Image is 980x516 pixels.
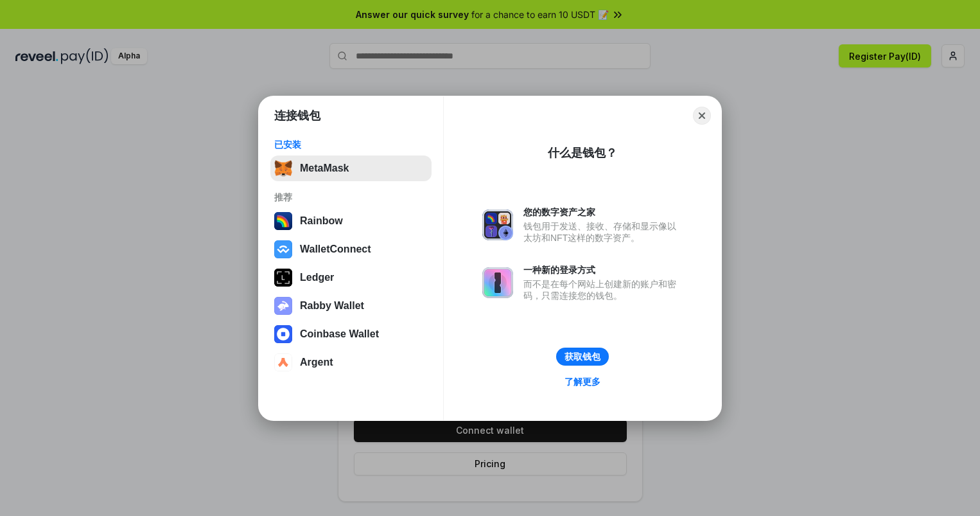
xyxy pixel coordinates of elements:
div: WalletConnect [300,244,371,255]
img: svg+xml,%3Csvg%20xmlns%3D%22http%3A%2F%2Fwww.w3.org%2F2000%2Fsvg%22%20fill%3D%22none%22%20viewBox... [274,297,292,315]
div: 什么是钱包？ [548,145,617,161]
div: Ledger [300,272,334,283]
img: svg+xml,%3Csvg%20xmlns%3D%22http%3A%2F%2Fwww.w3.org%2F2000%2Fsvg%22%20width%3D%2228%22%20height%3... [274,269,292,287]
div: 获取钱包 [564,351,600,362]
div: 您的数字资产之家 [523,206,683,218]
button: Argent [270,350,432,375]
img: svg+xml,%3Csvg%20width%3D%2228%22%20height%3D%2228%22%20viewBox%3D%220%200%2028%2028%22%20fill%3D... [274,325,292,343]
img: svg+xml,%3Csvg%20xmlns%3D%22http%3A%2F%2Fwww.w3.org%2F2000%2Fsvg%22%20fill%3D%22none%22%20viewBox... [482,209,513,240]
img: svg+xml,%3Csvg%20xmlns%3D%22http%3A%2F%2Fwww.w3.org%2F2000%2Fsvg%22%20fill%3D%22none%22%20viewBox... [482,267,513,298]
div: 一种新的登录方式 [523,264,683,276]
div: 已安装 [274,139,428,150]
button: Rainbow [270,208,432,234]
div: Rabby Wallet [300,300,364,312]
button: 获取钱包 [556,348,609,366]
div: Argent [300,357,333,368]
button: WalletConnect [270,236,432,262]
img: svg+xml,%3Csvg%20width%3D%22120%22%20height%3D%22120%22%20viewBox%3D%220%200%20120%20120%22%20fil... [274,212,292,230]
img: svg+xml,%3Csvg%20width%3D%2228%22%20height%3D%2228%22%20viewBox%3D%220%200%2028%2028%22%20fill%3D... [274,353,292,371]
button: Rabby Wallet [270,293,432,319]
img: svg+xml,%3Csvg%20width%3D%2228%22%20height%3D%2228%22%20viewBox%3D%220%200%2028%2028%22%20fill%3D... [274,240,292,258]
button: Coinbase Wallet [270,321,432,347]
img: svg+xml,%3Csvg%20fill%3D%22none%22%20height%3D%2233%22%20viewBox%3D%220%200%2035%2033%22%20width%... [274,159,292,177]
div: 而不是在每个网站上创建新的账户和密码，只需连接您的钱包。 [523,278,683,301]
button: Close [693,107,711,125]
div: 钱包用于发送、接收、存储和显示像以太坊和NFT这样的数字资产。 [523,220,683,244]
a: 了解更多 [557,373,608,390]
div: Rainbow [300,215,343,227]
div: 推荐 [274,191,428,203]
button: Ledger [270,265,432,290]
div: 了解更多 [564,376,600,387]
h1: 连接钱包 [274,108,320,123]
div: Coinbase Wallet [300,328,379,340]
div: MetaMask [300,163,349,174]
button: MetaMask [270,156,432,181]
